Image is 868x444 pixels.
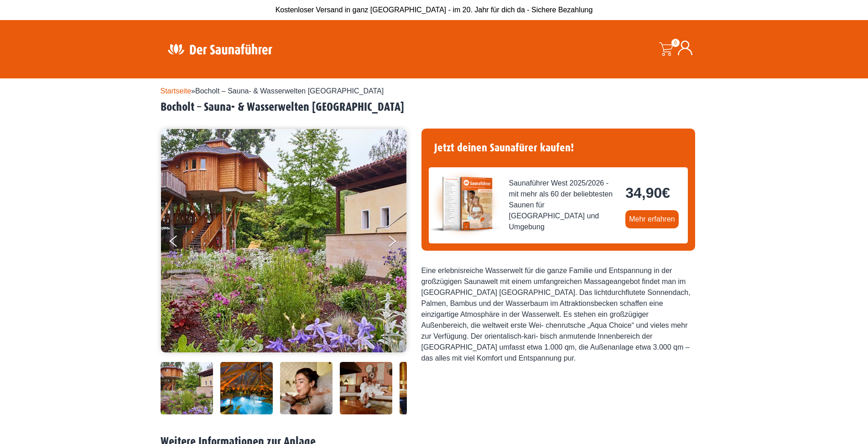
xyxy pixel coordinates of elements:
span: € [662,185,670,201]
h4: Jetzt deinen Saunafürer kaufen! [429,136,688,160]
span: 0 [671,39,680,47]
img: der-saunafuehrer-2025-west.jpg [429,167,502,240]
button: Next [387,232,410,254]
span: » [161,87,384,95]
h2: Bocholt – Sauna- & Wasserwelten [GEOGRAPHIC_DATA] [161,100,708,114]
a: Mehr erfahren [625,210,679,228]
span: Bocholt – Sauna- & Wasserwelten [GEOGRAPHIC_DATA] [195,87,384,95]
span: Kostenloser Versand in ganz [GEOGRAPHIC_DATA] - im 20. Jahr für dich da - Sichere Bezahlung [275,6,593,14]
span: Saunaführer West 2025/2026 - mit mehr als 60 der beliebtesten Saunen für [GEOGRAPHIC_DATA] und Um... [509,178,619,232]
div: Eine erlebnisreiche Wasserwelt für die ganze Familie und Entspannung in der großzügigen Saunawelt... [421,265,695,364]
bdi: 34,90 [625,185,670,201]
a: Startseite [161,87,192,95]
button: Previous [170,232,192,254]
